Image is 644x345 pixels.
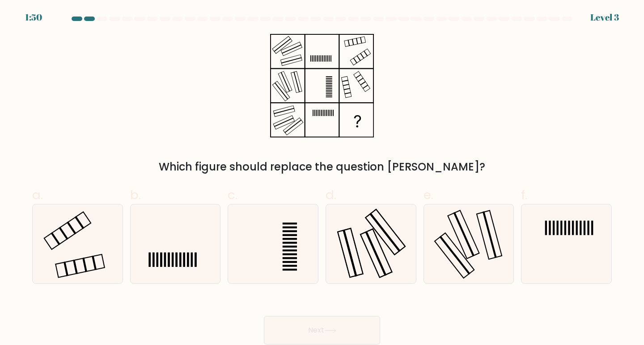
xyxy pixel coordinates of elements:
span: f. [521,186,527,204]
div: 1:50 [25,11,42,24]
span: d. [326,186,336,204]
span: b. [130,186,141,204]
span: e. [424,186,433,204]
button: Next [264,316,380,345]
span: c. [228,186,237,204]
div: Which figure should replace the question [PERSON_NAME]? [38,159,606,175]
span: a. [32,186,43,204]
div: Level 3 [590,11,619,24]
